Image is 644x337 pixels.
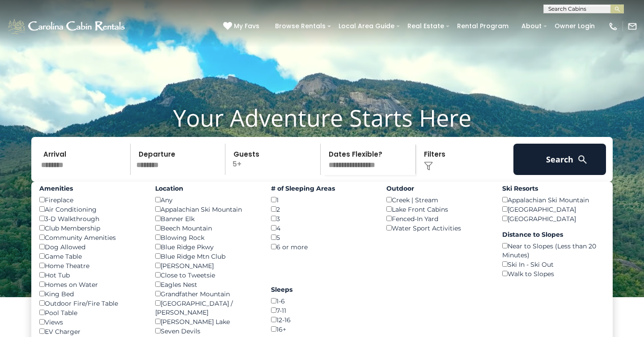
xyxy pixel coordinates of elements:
[39,317,142,327] div: Views
[627,21,637,31] img: mail-regular-white.png
[155,233,258,242] div: Blowing Rock
[155,326,258,336] div: Seven Devils
[39,261,142,270] div: Home Theatre
[155,223,258,233] div: Beech Mountain
[223,21,262,31] a: My Favs
[271,285,373,294] label: Sleeps
[155,195,258,205] div: Any
[155,289,258,299] div: Grandfather Mountain
[39,327,142,336] div: EV Charger
[513,144,606,175] button: Search
[39,299,142,308] div: Outdoor Fire/Fire Table
[39,233,142,242] div: Community Amenities
[39,242,142,252] div: Dog Allowed
[502,269,605,278] div: Walk to Slopes
[155,184,258,193] label: Location
[271,233,373,242] div: 5
[39,252,142,261] div: Game Table
[334,19,399,33] a: Local Area Guide
[386,184,489,193] label: Outdoor
[39,223,142,233] div: Club Membership
[608,21,618,31] img: phone-regular-white.png
[39,184,142,193] label: Amenities
[155,214,258,223] div: Banner Elk
[155,317,258,326] div: [PERSON_NAME] Lake
[39,205,142,214] div: Air Conditioning
[502,260,605,269] div: Ski In - Ski Out
[424,162,433,171] img: filter--v1.png
[386,214,489,223] div: Fenced-In Yard
[271,315,373,324] div: 12-16
[7,17,127,35] img: White-1-1-2.png
[271,205,373,214] div: 2
[155,252,258,261] div: Blue Ridge Mtn Club
[39,270,142,280] div: Hot Tub
[271,324,373,334] div: 16+
[271,19,330,33] a: Browse Rentals
[403,19,449,33] a: Real Estate
[386,205,489,214] div: Lake Front Cabins
[502,230,605,239] label: Distance to Slopes
[502,241,605,260] div: Near to Slopes (Less than 20 Minutes)
[155,270,258,280] div: Close to Tweetsie
[234,21,259,31] span: My Favs
[502,195,605,205] div: Appalachian Ski Mountain
[271,306,373,315] div: 7-11
[155,205,258,214] div: Appalachian Ski Mountain
[271,223,373,233] div: 4
[155,299,258,317] div: [GEOGRAPHIC_DATA] / [PERSON_NAME]
[550,19,599,33] a: Owner Login
[271,195,373,205] div: 1
[39,308,142,317] div: Pool Table
[271,242,373,252] div: 6 or more
[271,184,373,193] label: # of Sleeping Areas
[7,104,637,132] h1: Your Adventure Starts Here
[271,214,373,223] div: 3
[271,296,373,306] div: 1-6
[39,289,142,299] div: King Bed
[502,214,605,223] div: [GEOGRAPHIC_DATA]
[39,214,142,223] div: 3-D Walkthrough
[517,19,546,33] a: About
[453,19,513,33] a: Rental Program
[39,280,142,289] div: Homes on Water
[386,195,489,205] div: Creek | Stream
[228,144,320,175] p: 5+
[155,280,258,289] div: Eagles Nest
[502,184,605,193] label: Ski Resorts
[386,223,489,233] div: Water Sport Activities
[155,261,258,270] div: [PERSON_NAME]
[155,242,258,252] div: Blue Ridge Pkwy
[39,195,142,205] div: Fireplace
[502,205,605,214] div: [GEOGRAPHIC_DATA]
[577,154,588,165] img: search-regular-white.png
